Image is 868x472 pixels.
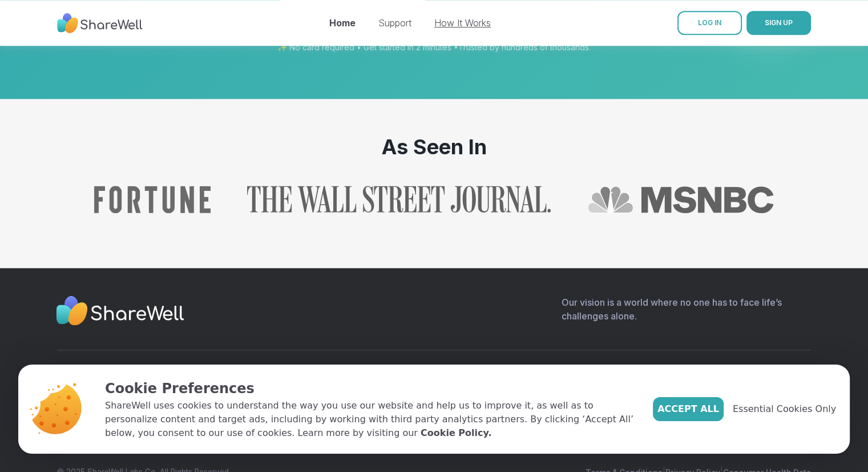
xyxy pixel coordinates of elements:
a: Read ShareWell coverage in MSNBC [587,186,774,213]
a: How It Works [434,17,491,29]
img: Sharewell [56,295,184,329]
p: ✨ No card required • Get started in 2 minutes • Trusted by hundreds of thousands. [142,42,726,53]
h2: As Seen In [33,135,836,158]
a: Read ShareWell coverage in Fortune [94,186,211,213]
img: MSNBC logo [587,186,774,213]
span: SIGN UP [765,18,793,27]
a: LOG IN [677,11,742,35]
span: LOG IN [698,18,721,27]
a: Home [329,17,356,29]
p: ShareWell uses cookies to understand the way you use our website and help us to improve it, as we... [105,399,635,440]
p: Our vision is a world where no one has to face life’s challenges alone. [562,295,811,331]
span: Accept All [657,402,719,416]
p: Cookie Preferences [105,378,635,399]
a: Read ShareWell coverage in The Wall Street Journal [247,186,551,213]
img: The Wall Street Journal logo [247,186,551,213]
img: Fortune logo [94,186,211,213]
button: Accept All [653,397,724,421]
a: Support [378,17,411,29]
img: ShareWell Nav Logo [57,7,143,39]
button: SIGN UP [746,11,811,35]
a: Cookie Policy. [421,426,491,440]
span: Essential Cookies Only [733,402,836,416]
